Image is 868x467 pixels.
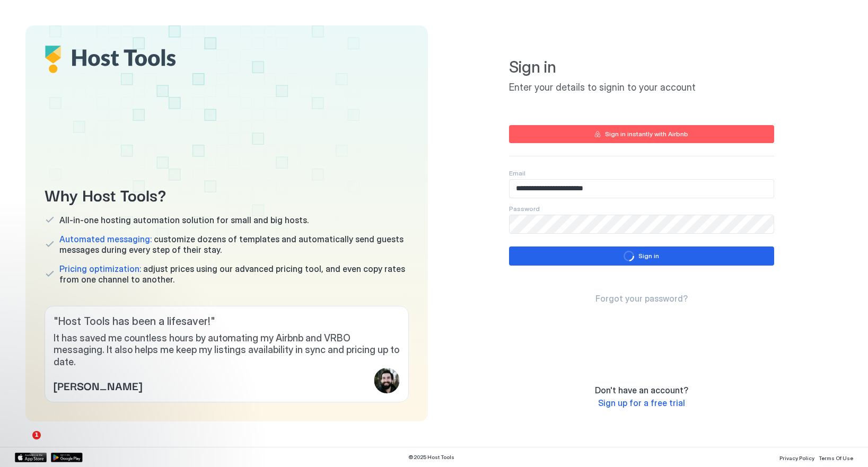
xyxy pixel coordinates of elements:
[45,182,409,206] span: Why Host Tools?
[595,293,688,304] span: Forgot your password?
[819,452,853,463] a: Terms Of Use
[374,368,400,393] div: profile
[595,293,688,304] a: Forgot your password?
[595,385,688,395] span: Don't have an account?
[59,234,409,255] span: customize dozens of templates and automatically send guests messages during every step of their s...
[510,180,774,198] input: Input Field
[509,57,774,77] span: Sign in
[59,263,141,274] span: Pricing optimization:
[638,251,659,261] div: Sign in
[54,315,400,328] span: " Host Tools has been a lifesaver! "
[59,234,152,244] span: Automated messaging:
[15,453,47,462] a: App Store
[8,364,220,438] iframe: Intercom notifications message
[510,215,774,233] input: Input Field
[624,251,634,261] div: loading
[509,82,774,94] span: Enter your details to signin to your account
[819,455,853,461] span: Terms Of Use
[779,455,814,461] span: Privacy Policy
[605,129,688,139] div: Sign in instantly with Airbnb
[51,453,83,462] a: Google Play Store
[509,205,540,213] span: Password
[509,169,525,177] span: Email
[408,454,454,461] span: © 2025 Host Tools
[54,332,400,368] span: It has saved me countless hours by automating my Airbnb and VRBO messaging. It also helps me keep...
[509,246,774,266] button: loadingSign in
[32,431,41,439] span: 1
[59,263,409,285] span: adjust prices using our advanced pricing tool, and even copy rates from one channel to another.
[59,215,309,225] span: All-in-one hosting automation solution for small and big hosts.
[11,431,36,456] iframe: Intercom live chat
[598,398,685,408] span: Sign up for a free trial
[779,452,814,463] a: Privacy Policy
[598,398,685,409] a: Sign up for a free trial
[509,125,774,143] button: Sign in instantly with Airbnb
